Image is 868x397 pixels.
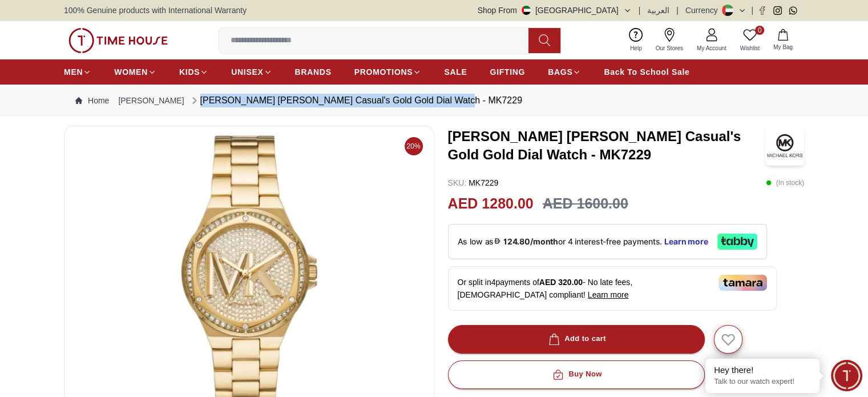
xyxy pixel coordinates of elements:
[766,27,800,54] button: My Bag
[789,6,797,15] a: Whatsapp
[751,5,753,16] span: |
[490,62,525,82] a: GIFTING
[755,26,764,35] span: 0
[588,290,629,299] span: Learn more
[64,66,83,78] span: MEN
[114,62,156,82] a: WOMEN
[639,5,641,16] span: |
[604,66,689,78] span: Back To School Sale
[179,66,200,78] span: KIDS
[448,127,765,164] h3: [PERSON_NAME] [PERSON_NAME] Casual's Gold Gold Dial Watch - MK7229
[231,62,272,82] a: UNISEX
[179,62,208,82] a: KIDS
[448,193,534,215] h2: AED 1280.00
[550,368,601,381] div: Buy Now
[64,62,91,82] a: MEN
[448,178,467,187] span: SKU :
[189,94,522,107] div: [PERSON_NAME] [PERSON_NAME] Casual's Gold Gold Dial Watch - MK7229
[448,325,705,354] button: Add to cart
[718,275,767,291] img: Tamara
[231,66,263,78] span: UNISEX
[649,26,690,55] a: Our Stores
[773,6,782,15] a: Instagram
[733,26,766,55] a: 0Wishlist
[548,66,572,78] span: BAGS
[548,62,581,82] a: BAGS
[354,62,422,82] a: PROMOTIONS
[68,28,168,53] img: ...
[647,5,669,16] button: العربية
[546,332,606,346] div: Add to cart
[448,360,705,389] button: Buy Now
[75,95,109,106] a: Home
[118,95,184,106] a: [PERSON_NAME]
[478,5,632,16] button: Shop From[GEOGRAPHIC_DATA]
[522,6,531,15] img: United Arab Emirates
[625,44,647,53] span: Help
[448,177,499,189] p: MK7229
[64,5,247,16] span: 100% Genuine products with International Warranty
[448,266,777,311] div: Or split in 4 payments of - No late fees, [DEMOGRAPHIC_DATA] compliant!
[490,66,525,78] span: GIFTING
[444,62,467,82] a: SALE
[623,26,649,55] a: Help
[114,66,148,78] span: WOMEN
[444,66,467,78] span: SALE
[758,6,766,15] a: Facebook
[831,360,862,391] div: Chat Widget
[543,193,628,215] h3: AED 1600.00
[539,278,583,287] span: AED 320.00
[765,126,804,166] img: MICHAEL KORS LENNOX Casual's Gold Gold Dial Watch - MK7229
[714,377,811,387] p: Talk to our watch expert!
[766,177,804,189] p: ( In stock )
[736,44,764,53] span: Wishlist
[692,44,731,53] span: My Account
[714,364,811,376] div: Hey there!
[405,137,423,155] span: 20%
[676,5,679,16] span: |
[295,66,332,78] span: BRANDS
[769,43,797,51] span: My Bag
[64,85,804,117] nav: Breadcrumb
[651,44,688,53] span: Our Stores
[354,66,413,78] span: PROMOTIONS
[295,62,332,82] a: BRANDS
[685,5,722,16] div: Currency
[604,62,689,82] a: Back To School Sale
